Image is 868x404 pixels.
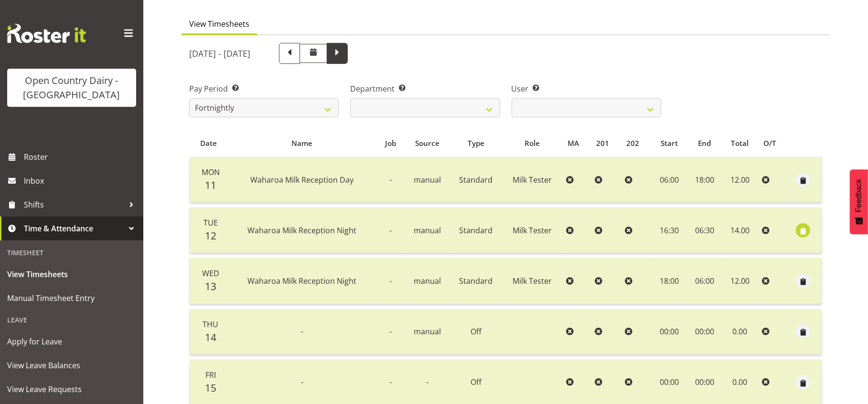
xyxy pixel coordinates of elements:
span: manual [414,225,441,236]
span: 201 [596,138,609,149]
span: Shifts [24,197,124,212]
span: View Timesheets [7,267,136,281]
div: Open Country Dairy - [GEOGRAPHIC_DATA] [17,73,127,102]
span: - [389,225,392,236]
span: MA [568,138,579,149]
td: 16:30 [652,207,687,253]
span: - [389,326,392,337]
span: Type [468,138,484,149]
span: Wed [202,268,219,279]
td: 14.00 [722,207,758,253]
td: 00:00 [652,309,687,355]
span: 202 [627,138,640,149]
span: End [698,138,711,149]
span: Start [661,138,678,149]
span: 14 [205,331,216,344]
span: Mon [202,167,220,177]
span: Time & Attendance [24,221,124,236]
td: Standard [450,157,502,203]
span: Name [291,138,312,149]
span: manual [414,326,441,337]
span: - [426,377,429,387]
img: Rosterit website logo [7,24,86,43]
td: 12.00 [722,258,758,304]
span: Milk Tester [513,276,552,286]
a: View Timesheets [2,262,141,286]
label: Department [350,83,500,94]
span: Waharoa Milk Reception Night [247,225,356,236]
span: Job [385,138,396,149]
span: Date [200,138,217,149]
div: Leave [2,310,141,330]
span: Waharoa Milk Reception Day [250,175,354,185]
span: - [389,377,392,387]
span: Thu [203,319,218,330]
span: - [301,377,303,387]
a: Apply for Leave [2,330,141,353]
span: 12 [205,229,216,242]
td: 18:00 [687,157,722,203]
label: User [512,83,661,94]
span: - [301,326,303,337]
h5: [DATE] - [DATE] [189,48,250,59]
span: Total [731,138,749,149]
td: Standard [450,207,502,253]
td: Off [450,309,502,355]
td: 06:00 [652,157,687,203]
span: manual [414,276,441,286]
span: 15 [205,381,216,394]
span: View Timesheets [189,18,249,30]
span: Roster [24,150,139,164]
span: - [389,276,392,286]
span: 11 [205,178,216,192]
span: Milk Tester [513,225,552,236]
td: 0.00 [722,309,758,355]
td: 18:00 [652,258,687,304]
span: Manual Timesheet Entry [7,291,136,305]
td: 00:00 [687,309,722,355]
span: Feedback [855,179,863,212]
span: Fri [205,370,216,380]
span: View Leave Balances [7,358,136,373]
span: Tue [204,218,218,228]
a: View Leave Balances [2,353,141,377]
span: - [389,175,392,185]
span: 13 [205,280,216,293]
span: Inbox [24,174,139,188]
span: Waharoa Milk Reception Night [247,276,356,286]
span: manual [414,175,441,185]
span: Milk Tester [513,175,552,185]
td: Standard [450,258,502,304]
a: Manual Timesheet Entry [2,286,141,310]
button: Feedback - Show survey [850,169,868,234]
label: Pay Period [189,83,339,94]
td: 12.00 [722,157,758,203]
span: Role [525,138,540,149]
a: View Leave Requests [2,377,141,401]
div: Timesheet [2,243,141,262]
td: 06:30 [687,207,722,253]
span: Source [415,138,439,149]
span: View Leave Requests [7,382,136,396]
span: Apply for Leave [7,334,136,349]
span: O/T [764,138,777,149]
td: 06:00 [687,258,722,304]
